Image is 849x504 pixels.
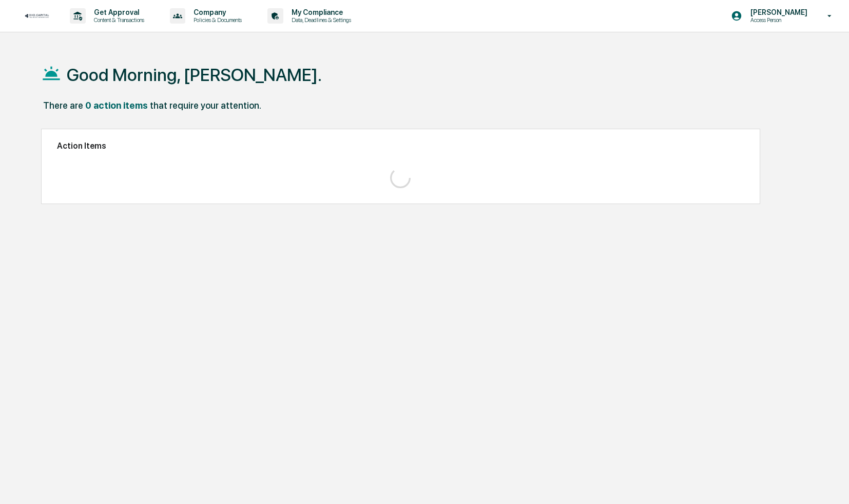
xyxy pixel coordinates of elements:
[742,8,813,16] p: [PERSON_NAME]
[742,16,813,24] p: Access Person
[43,100,83,111] div: There are
[85,100,148,111] div: 0 action items
[283,8,356,16] p: My Compliance
[86,8,149,16] p: Get Approval
[57,141,745,151] h2: Action Items
[283,16,356,24] p: Data, Deadlines & Settings
[86,16,149,24] p: Content & Transactions
[25,13,49,18] img: logo
[185,16,247,24] p: Policies & Documents
[67,65,322,85] h1: Good Morning, [PERSON_NAME].
[150,100,261,111] div: that require your attention.
[185,8,247,16] p: Company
